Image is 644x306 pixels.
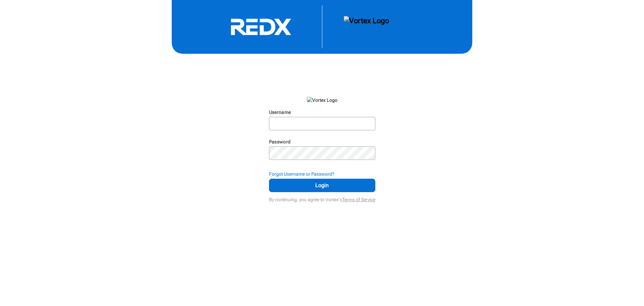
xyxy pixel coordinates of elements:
label: Username [269,110,291,115]
div: By continuing, you agree to Vortex's [269,193,375,203]
span: Login [277,181,367,189]
label: Password [269,139,291,144]
a: Terms of Service [342,197,375,202]
img: Vortex Logo [307,97,337,103]
img: Vortex Logo [344,16,389,38]
strong: Forgot Username or Password? [269,171,334,177]
svg: RedX Logo [211,18,311,36]
div: Forgot Username or Password? [269,171,375,177]
button: Login [269,179,375,192]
